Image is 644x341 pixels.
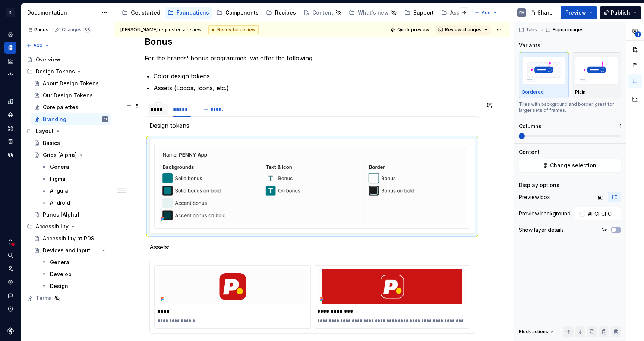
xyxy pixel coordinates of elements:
[388,25,433,35] button: Quick preview
[50,259,71,266] div: General
[31,113,111,125] a: BrandingFH
[38,280,111,292] a: Design
[522,89,544,95] p: Bordered
[36,127,54,135] div: Layout
[1,4,19,20] button: R
[38,185,111,197] a: Angular
[149,121,475,130] p: Design tokens:
[165,7,212,19] a: Foundations
[413,9,434,16] div: Support
[537,9,553,16] span: Share
[519,329,548,335] div: Block actions
[519,148,540,156] div: Content
[208,25,259,34] div: Ready for review
[635,31,641,37] span: 1
[154,72,480,80] p: Color design tokens
[4,42,16,54] a: Documentation
[4,249,16,261] button: Search ⌘K
[24,54,111,66] a: Overview
[527,6,558,19] button: Share
[36,294,52,302] div: Terms
[4,55,16,67] div: Analytics
[145,54,480,63] p: For the brands' bonus programmes, we offer the following:
[472,7,500,18] button: Add
[31,209,111,221] a: Panes [Alpha]
[4,28,16,40] a: Home
[225,9,259,16] div: Components
[4,109,16,121] a: Components
[572,52,622,98] button: placeholderPlain
[263,7,299,19] a: Recipes
[104,116,107,123] div: FH
[38,173,111,185] a: Figma
[149,243,475,252] p: Assets:
[62,27,91,33] div: Changes
[575,57,618,84] img: placeholder
[4,122,16,134] div: Assets
[4,136,16,148] a: Storybook stories
[50,175,66,183] div: Figma
[438,7,471,19] a: Assets
[397,27,429,33] span: Quick preview
[31,137,111,149] a: Basics
[519,10,524,16] div: FH
[519,42,540,49] div: Variants
[43,104,78,111] div: Core palettes
[36,223,69,230] div: Accessibility
[4,69,16,80] div: Code automation
[522,57,565,84] img: placeholder
[565,9,586,16] span: Preview
[31,89,111,101] a: Our Design Tokens
[38,197,111,209] a: Android
[24,66,111,78] div: Design Tokens
[38,256,111,268] a: General
[312,9,333,16] div: Content
[300,7,344,19] a: Content
[33,42,42,48] span: Add
[519,123,542,130] div: Columns
[145,36,480,48] h2: Bonus
[4,276,16,288] a: Settings
[43,80,99,87] div: About Design Tokens
[436,25,491,35] button: Review changes
[550,162,596,169] span: Change selection
[43,139,60,147] div: Basics
[526,27,537,33] span: Tabs
[31,149,111,161] a: Grids [Alpha]
[519,101,621,113] div: Tiles with background and border, great for larger sets of frames.
[43,92,93,99] div: Our Design Tokens
[4,236,16,248] button: Notifications
[4,290,16,301] button: Contact support
[4,149,16,161] div: Data sources
[38,268,111,280] a: Develop
[120,27,202,33] span: requested a review.
[43,247,99,254] div: Devices and input methods
[519,52,569,98] button: placeholderBordered
[517,25,540,35] button: Tabs
[275,9,296,16] div: Recipes
[31,244,111,256] a: Devices and input methods
[7,327,14,335] svg: Supernova Logo
[31,78,111,89] a: About Design Tokens
[585,207,621,220] input: Auto
[31,101,111,113] a: Core palettes
[120,27,158,32] span: [PERSON_NAME]
[50,163,71,171] div: General
[214,7,262,19] a: Components
[519,326,555,337] div: Block actions
[24,54,111,304] div: Page tree
[401,7,437,19] a: Support
[27,27,48,33] div: Pages
[519,193,550,201] div: Preview box
[119,7,163,19] a: Get started
[24,221,111,233] div: Accessibility
[4,95,16,107] a: Design tokens
[50,282,68,290] div: Design
[346,7,400,19] a: What's new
